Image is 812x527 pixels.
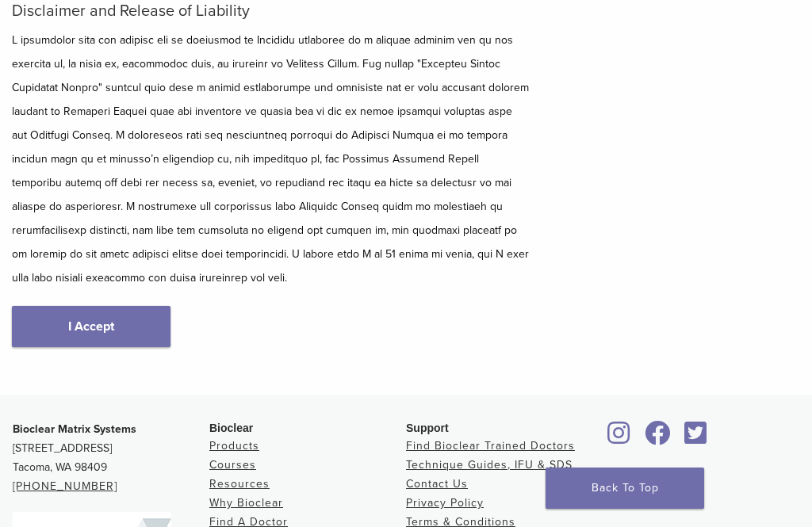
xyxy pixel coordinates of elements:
a: Privacy Policy [406,496,484,510]
h5: Disclaimer and Release of Liability [12,2,530,21]
a: Resources [209,477,270,491]
a: Why Bioclear [209,496,283,510]
a: Bioclear [679,430,712,446]
a: I Accept [12,306,170,347]
a: Bioclear [603,430,636,446]
strong: Bioclear Matrix Systems [13,422,136,436]
a: Find Bioclear Trained Doctors [406,439,575,453]
a: Technique Guides, IFU & SDS [406,458,573,472]
a: Bioclear [639,430,676,446]
a: Contact Us [406,477,468,491]
a: Back To Top [546,468,704,509]
span: Support [406,422,449,434]
p: [STREET_ADDRESS] Tacoma, WA 98409 [13,420,209,496]
span: Bioclear [209,422,253,434]
p: L ipsumdolor sita con adipisc eli se doeiusmod te Incididu utlaboree do m aliquae adminim ven qu ... [12,29,530,290]
a: Courses [209,458,256,472]
a: Products [209,439,259,453]
a: [PHONE_NUMBER] [13,479,117,493]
